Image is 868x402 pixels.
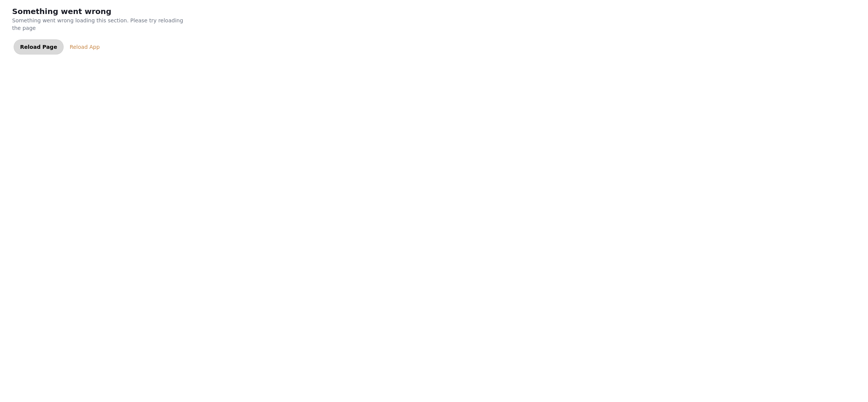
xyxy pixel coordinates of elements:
[12,6,158,17] h2: Something went wrong
[70,43,100,51] div: Reload App
[14,39,64,55] button: Reload Page
[12,17,206,32] p: Something went wrong loading this section. Please try reloading the page
[65,39,104,55] a: Reload App
[20,44,57,50] span: Reload Page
